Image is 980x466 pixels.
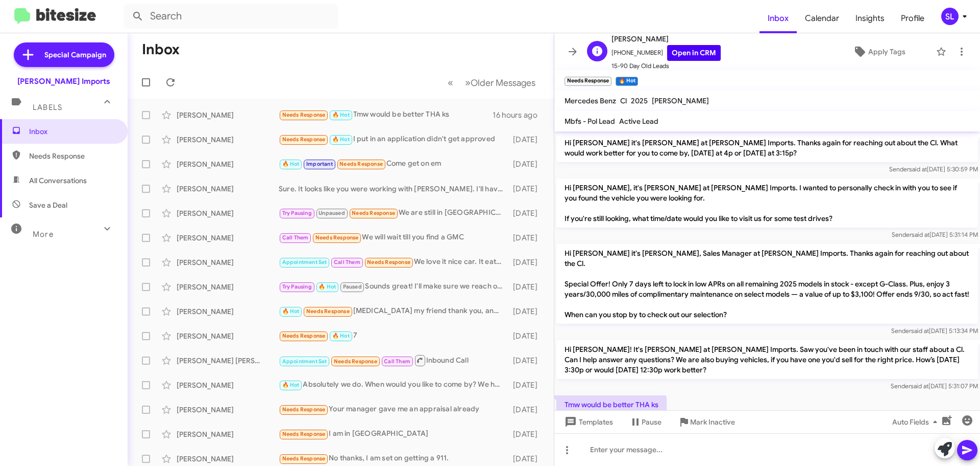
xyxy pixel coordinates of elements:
[306,161,333,167] span: Important
[611,33,721,45] span: [PERSON_NAME]
[889,165,978,173] span: Sender [DATE] 5:30:59 PM
[14,42,114,67] a: Special Campaign
[611,61,721,71] span: 15-90 Day Old Leads
[177,454,279,464] div: [PERSON_NAME]
[508,380,546,390] div: [DATE]
[891,327,978,335] span: Sender [DATE] 5:13:34 PM
[124,4,338,29] input: Search
[282,112,326,118] span: Needs Response
[332,112,350,118] span: 🔥 Hot
[826,42,931,61] button: Apply Tags
[29,151,116,161] span: Needs Response
[508,331,546,341] div: [DATE]
[339,161,383,167] span: Needs Response
[282,358,327,365] span: Appointment Set
[459,72,542,93] button: Next
[279,330,508,342] div: 7
[279,404,508,415] div: Your manager gave me an appraisal already
[343,283,362,290] span: Paused
[508,454,546,464] div: [DATE]
[29,175,87,186] span: All Conversations
[29,126,116,137] span: Inbox
[44,50,106,60] span: Special Campaign
[465,76,471,89] span: »
[508,429,546,439] div: [DATE]
[177,282,279,292] div: [PERSON_NAME]
[891,382,978,390] span: Sender [DATE] 5:31:07 PM
[508,208,546,218] div: [DATE]
[621,413,670,431] button: Pause
[508,282,546,292] div: [DATE]
[282,161,300,167] span: 🔥 Hot
[177,306,279,317] div: [PERSON_NAME]
[334,259,360,265] span: Call Them
[279,305,508,317] div: [MEDICAL_DATA] my friend thank you, and I will gladly recommend that friends of my stop by and vi...
[177,233,279,243] div: [PERSON_NAME]
[177,257,279,268] div: [PERSON_NAME]
[884,413,949,431] button: Auto Fields
[332,136,350,143] span: 🔥 Hot
[384,358,410,365] span: Call Them
[315,234,359,241] span: Needs Response
[471,77,535,88] span: Older Messages
[367,259,410,265] span: Needs Response
[279,453,508,464] div: No thanks, I am set on getting a 911.
[933,8,969,25] button: SL
[508,306,546,317] div: [DATE]
[562,413,613,431] span: Templates
[508,356,546,366] div: [DATE]
[282,406,326,413] span: Needs Response
[282,332,326,339] span: Needs Response
[318,283,336,290] span: 🔥 Hot
[631,96,648,105] span: 2025
[177,159,279,169] div: [PERSON_NAME]
[332,332,350,339] span: 🔥 Hot
[17,76,110,86] div: [PERSON_NAME] Imports
[142,41,180,58] h1: Inbox
[565,77,611,86] small: Needs Response
[282,455,326,462] span: Needs Response
[177,405,279,415] div: [PERSON_NAME]
[279,281,508,293] div: Sounds great! I'll make sure we reach out to you [DATE] just to make sure we're still good for th...
[352,210,395,216] span: Needs Response
[279,207,508,219] div: We are still in [GEOGRAPHIC_DATA]. [PERSON_NAME] reached out and is aware. Thank you.
[177,356,279,366] div: [PERSON_NAME] [PERSON_NAME]
[442,72,542,93] nav: Page navigation example
[892,413,941,431] span: Auto Fields
[442,72,459,93] button: Previous
[177,184,279,194] div: [PERSON_NAME]
[177,110,279,120] div: [PERSON_NAME]
[554,413,621,431] button: Templates
[556,395,667,414] p: Tmw would be better THA ks
[493,110,546,120] div: 16 hours ago
[911,382,928,390] span: said at
[667,45,721,61] a: Open in CRM
[652,96,709,105] span: [PERSON_NAME]
[279,158,508,170] div: Come get on em
[33,103,62,112] span: Labels
[177,331,279,341] div: [PERSON_NAME]
[847,4,893,33] a: Insights
[619,117,658,126] span: Active Lead
[759,4,797,33] span: Inbox
[508,257,546,268] div: [DATE]
[279,109,493,121] div: Tmw would be better THA ks
[620,96,627,105] span: Cl
[318,210,345,216] span: Unpaused
[556,340,978,379] p: Hi [PERSON_NAME]! It's [PERSON_NAME] at [PERSON_NAME] Imports. Saw you've been in touch with our ...
[690,413,735,431] span: Mark Inactive
[508,184,546,194] div: [DATE]
[911,327,929,335] span: said at
[282,136,326,143] span: Needs Response
[893,4,933,33] a: Profile
[279,232,508,243] div: We will wait till you find a GMC
[279,428,508,440] div: I am in [GEOGRAPHIC_DATA]
[868,42,905,61] span: Apply Tags
[279,379,508,391] div: Absolutely we do. When would you like to come by? We have some time [DATE] at 10:45 am or would 1...
[941,8,959,25] div: SL
[912,231,929,238] span: said at
[909,165,927,173] span: said at
[642,413,661,431] span: Pause
[282,234,309,241] span: Call Them
[448,76,453,89] span: «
